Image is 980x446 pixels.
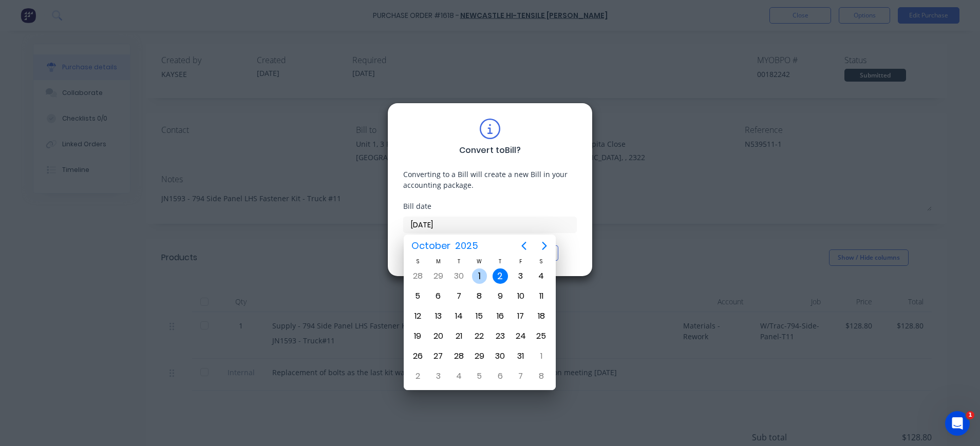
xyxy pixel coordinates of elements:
div: Tuesday, October 28, 2025 [451,348,466,364]
div: Wednesday, October 22, 2025 [472,328,487,344]
div: Tuesday, November 4, 2025 [451,369,466,384]
div: Monday, October 13, 2025 [430,308,446,324]
div: Converting to a Bill will create a new Bill in your accounting package. [403,169,577,190]
span: 2025 [453,237,480,255]
div: Wednesday, October 8, 2025 [472,288,487,304]
div: Sunday, October 26, 2025 [410,348,425,364]
div: Sunday, November 2, 2025 [410,369,425,384]
div: Convert to Bill ? [459,144,521,157]
div: Saturday, October 11, 2025 [534,288,549,304]
div: Bill date [403,201,577,211]
div: Monday, November 3, 2025 [430,369,446,384]
div: Wednesday, October 15, 2025 [472,308,487,324]
div: Tuesday, October 7, 2025 [451,288,466,304]
span: October [409,237,453,255]
button: Next page [534,236,555,256]
div: Monday, October 6, 2025 [430,288,446,304]
div: Monday, October 20, 2025 [430,328,446,344]
div: Saturday, November 1, 2025 [534,348,549,364]
div: Friday, October 31, 2025 [513,348,529,364]
div: Thursday, October 30, 2025 [493,348,508,364]
div: Saturday, October 4, 2025 [534,268,549,284]
div: Wednesday, October 1, 2025 [472,268,487,284]
div: Wednesday, October 29, 2025 [472,348,487,364]
div: Tuesday, October 14, 2025 [451,308,466,324]
div: Thursday, October 9, 2025 [493,288,508,304]
div: S [531,257,552,266]
div: T [448,257,469,266]
div: Tuesday, October 21, 2025 [451,328,466,344]
div: Wednesday, November 5, 2025 [472,369,487,384]
button: Previous page [514,236,534,256]
span: 1 [966,411,974,419]
div: Thursday, November 6, 2025 [493,369,508,384]
div: Friday, October 3, 2025 [513,268,529,284]
div: Friday, October 24, 2025 [513,328,529,344]
div: F [511,257,531,266]
div: Sunday, October 12, 2025 [410,308,425,324]
div: Monday, October 27, 2025 [430,348,446,364]
div: T [490,257,511,266]
button: October2025 [405,237,484,255]
div: Tuesday, September 30, 2025 [451,268,466,284]
div: Saturday, October 25, 2025 [534,328,549,344]
div: Today, Thursday, October 2, 2025 [493,268,508,284]
div: Friday, October 17, 2025 [513,308,529,324]
div: Monday, September 29, 2025 [430,268,446,284]
div: Friday, November 7, 2025 [513,369,529,384]
div: Thursday, October 16, 2025 [493,308,508,324]
div: Saturday, October 18, 2025 [534,308,549,324]
div: W [469,257,489,266]
div: Saturday, November 8, 2025 [534,369,549,384]
div: Sunday, October 5, 2025 [410,288,425,304]
div: M [428,257,448,266]
iframe: Intercom live chat [945,411,970,436]
div: Sunday, October 19, 2025 [410,328,425,344]
div: Thursday, October 23, 2025 [493,328,508,344]
div: Sunday, September 28, 2025 [410,268,425,284]
div: Friday, October 10, 2025 [513,288,529,304]
div: S [407,257,428,266]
